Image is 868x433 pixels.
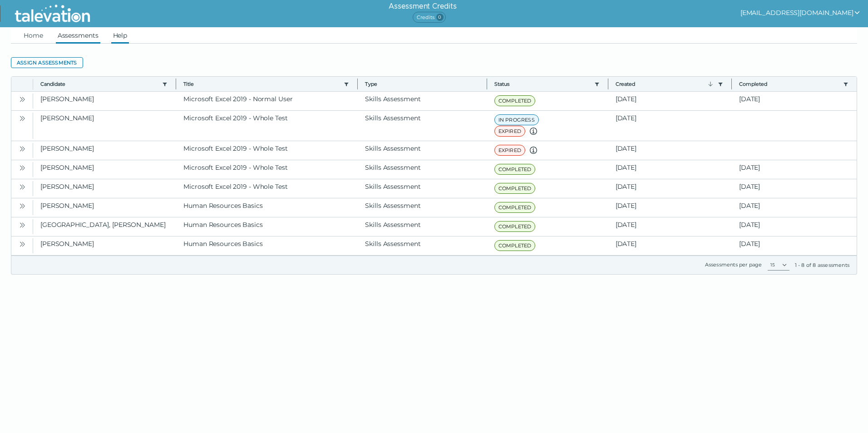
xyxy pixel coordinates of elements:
button: Column resize handle [355,74,360,93]
button: Candidate [40,80,158,88]
clr-dg-cell: Skills Assessment [358,111,487,141]
clr-dg-cell: [DATE] [732,160,857,179]
button: Open [17,143,28,154]
a: Help [111,27,129,44]
cds-icon: Open [19,164,26,172]
cds-icon: Open [19,241,26,248]
button: Open [17,181,28,192]
clr-dg-cell: [PERSON_NAME] [33,111,176,141]
button: Title [183,80,340,88]
span: EXPIRED [494,126,525,137]
button: Open [17,93,28,104]
clr-dg-cell: Skills Assessment [358,198,487,217]
a: Assessments [56,27,100,44]
clr-dg-cell: [DATE] [608,217,732,236]
button: Column resize handle [173,74,179,93]
button: Column resize handle [729,74,735,93]
span: COMPLETED [494,183,536,194]
cds-icon: Open [19,145,26,153]
clr-dg-cell: Microsoft Excel 2019 - Whole Test [176,179,358,198]
clr-dg-cell: Skills Assessment [358,179,487,198]
clr-dg-cell: Skills Assessment [358,141,487,160]
span: 0 [436,14,444,21]
cds-icon: Open [19,202,26,210]
span: COMPLETED [494,95,536,106]
span: COMPLETED [494,221,536,232]
clr-dg-cell: Skills Assessment [358,92,487,110]
label: Assessments per page [705,261,762,268]
clr-dg-cell: [PERSON_NAME] [33,236,176,255]
button: Completed [739,80,839,88]
cds-icon: Open [19,115,26,122]
button: Status [494,80,591,88]
clr-dg-cell: [DATE] [608,111,732,141]
button: Column resize handle [605,74,611,93]
span: EXPIRED [494,145,525,156]
button: show user actions [740,7,861,18]
clr-dg-cell: [DATE] [608,160,732,179]
clr-dg-cell: [PERSON_NAME] [33,141,176,160]
button: Open [17,162,28,173]
clr-dg-cell: [DATE] [732,92,857,110]
button: Open [17,113,28,123]
clr-dg-cell: [DATE] [732,179,857,198]
clr-dg-cell: [GEOGRAPHIC_DATA], [PERSON_NAME] [33,217,176,236]
clr-dg-cell: [DATE] [608,179,732,198]
button: Created [616,80,714,88]
clr-dg-cell: [PERSON_NAME] [33,179,176,198]
h6: Assessment Credits [389,1,456,12]
clr-dg-cell: Skills Assessment [358,217,487,236]
a: Home [22,27,45,44]
span: Type [365,80,479,88]
clr-dg-cell: [DATE] [608,198,732,217]
div: 1 - 8 of 8 assessments [795,261,849,269]
img: Talevation_Logo_Transparent_white.png [11,2,94,25]
clr-dg-cell: [DATE] [608,92,732,110]
clr-dg-cell: [DATE] [608,141,732,160]
clr-dg-cell: Skills Assessment [358,236,487,255]
clr-dg-cell: [PERSON_NAME] [33,198,176,217]
clr-dg-cell: Microsoft Excel 2019 - Whole Test [176,141,358,160]
span: COMPLETED [494,164,536,175]
clr-dg-cell: [DATE] [732,236,857,255]
clr-dg-cell: [DATE] [732,198,857,217]
clr-dg-cell: Microsoft Excel 2019 - Whole Test [176,111,358,141]
clr-dg-cell: Microsoft Excel 2019 - Normal User [176,92,358,110]
clr-dg-cell: Human Resources Basics [176,217,358,236]
button: Open [17,219,28,230]
cds-icon: Open [19,221,26,229]
clr-dg-cell: Human Resources Basics [176,198,358,217]
span: COMPLETED [494,202,536,213]
cds-icon: Open [19,96,26,103]
button: Column resize handle [484,74,490,93]
button: Open [17,238,28,249]
span: COMPLETED [494,240,536,251]
clr-dg-cell: [DATE] [732,217,857,236]
cds-icon: Open [19,183,26,191]
clr-dg-cell: Skills Assessment [358,160,487,179]
clr-dg-cell: [DATE] [608,236,732,255]
button: Open [17,200,28,211]
span: Credits [413,12,446,23]
clr-dg-cell: [PERSON_NAME] [33,160,176,179]
clr-dg-cell: Human Resources Basics [176,236,358,255]
button: Assign assessments [11,57,83,68]
clr-dg-cell: Microsoft Excel 2019 - Whole Test [176,160,358,179]
clr-dg-cell: [PERSON_NAME] [33,92,176,110]
span: IN PROGRESS [494,114,539,125]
